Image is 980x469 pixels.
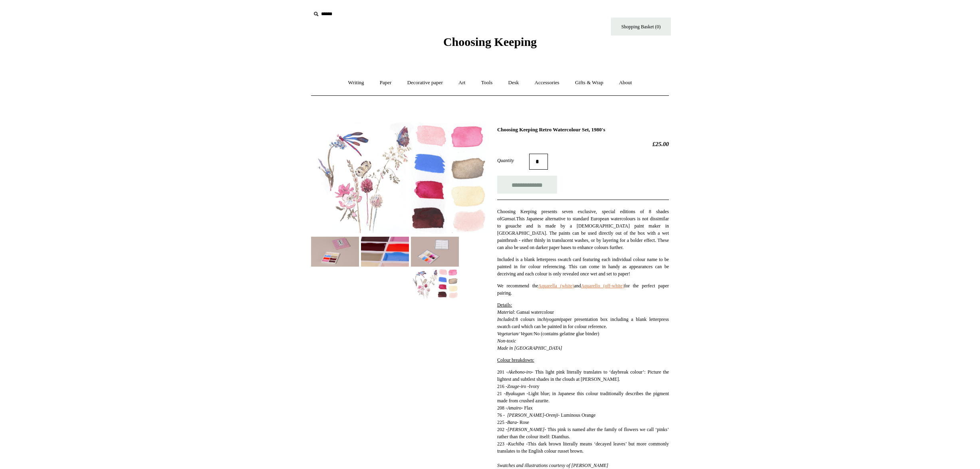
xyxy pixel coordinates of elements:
[497,317,669,329] span: paper presentation box including a blank letterpress swatch card which can be painted in for colo...
[497,302,512,308] span: Details:
[497,463,608,468] em: Swatches and illustrations courtesy of [PERSON_NAME]
[311,237,359,267] img: Choosing Keeping Retro Watercolour Set, 1980's
[497,331,534,336] em: Vegetarian/ Vegan:
[507,420,517,425] i: Bara
[497,317,516,322] em: Included:
[497,427,669,439] span: - This pink is named after the family of flowers we call ‘pinks’ rather than the colour itself: D...
[538,283,574,289] a: Aquarella (white)
[361,237,409,267] img: Choosing Keeping Retro Watercolour Set, 1980's
[529,384,539,389] span: Ivory
[497,391,669,404] span: Light blue; in Japanese this colour traditionally describes the pigment made from crushed azurite.
[497,369,669,382] span: - This light pink literally translates to ‘daybreak colour’: Picture the lightest and subtlest sh...
[497,157,529,164] label: Quantity
[451,72,472,93] a: Art
[534,331,599,336] span: No (contains gelatine glue binder)
[497,141,669,148] h2: £25.00
[574,283,581,289] span: and
[497,412,505,418] span: 76 -
[341,72,371,93] a: Writing
[497,369,508,375] span: 201 -
[514,309,554,315] span: : Gansai watercolour
[568,72,611,93] a: Gifts & Wrap
[497,405,507,411] span: 208 -
[411,269,459,299] img: Choosing Keeping Retro Watercolour Set, 1980's
[497,441,669,454] span: This dark brown literally means ‘decayed leaves’ but more commonly translates to the English colo...
[443,42,537,47] a: Choosing Keeping
[497,420,507,425] span: 225 -
[373,72,399,93] a: Paper
[443,35,537,48] span: Choosing Keeping
[497,345,562,351] span: Made in [GEOGRAPHIC_DATA]
[474,72,500,93] a: Tools
[497,338,562,351] em: Non-toxic
[497,391,506,396] span: 21 -
[517,420,529,425] span: - Rose
[497,427,508,432] span: 202 -
[497,309,514,315] i: Material
[411,237,459,267] img: Choosing Keeping Retro Watercolour Set, 1980's
[558,412,595,418] span: - Luminous Orange
[508,369,532,375] i: Akebono-iro
[611,18,671,36] a: Shopping Basket (0)
[508,441,528,447] i: Kuchiba -
[497,127,669,133] h1: Choosing Keeping Retro Watercolour Set, 1980's
[497,283,538,289] span: We recommend the
[507,384,529,389] i: Zouge-iro -
[508,427,545,432] i: [PERSON_NAME]
[612,72,639,93] a: About
[400,72,450,93] a: Decorative paper
[521,405,532,411] span: - Flax
[497,441,508,447] span: 223 -
[506,391,528,396] i: Byakugun -
[501,72,526,93] a: Desk
[497,208,669,251] p: Choosing Keeping presents seven exclusive, special editions of 8 shades of This Japanese alternat...
[581,283,624,289] a: Aquarello (off-white)
[497,357,534,363] span: Colour breakdown:
[507,412,558,418] i: [PERSON_NAME]-Orenji
[311,123,490,235] img: Choosing Keeping Retro Watercolour Set, 1980's
[516,317,541,322] span: 8 colours in
[507,405,522,411] i: Amairo
[497,257,669,277] span: Included is a blank letterpress swatch card featuring each individual colour name to be painted i...
[528,72,567,93] a: Accessories
[497,384,507,389] span: 216 -
[501,216,516,222] em: Gansai.
[541,317,561,322] em: chiyogami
